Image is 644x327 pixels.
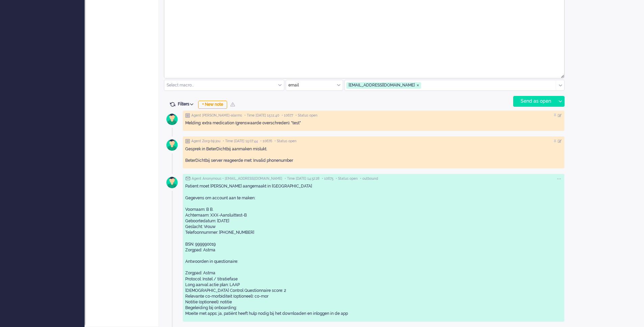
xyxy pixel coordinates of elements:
div: Resize [558,72,564,78]
span: • outbound [360,176,378,181]
span: • Time [DATE] 15:11:40 [244,113,279,118]
img: avatar [164,136,181,153]
span: Agent Anonymous • [EMAIL_ADDRESS][DOMAIN_NAME] [192,176,282,181]
div: Gesprek in BeterDichtbij aanmaken mislukt. BeterDichtbij server reageerde met: Invalid phonenumber [185,146,562,163]
img: avatar [164,174,181,191]
img: avatar [164,111,181,128]
span: Agent Zorg-bij-jou [191,139,220,144]
img: ic_e-mail_grey.svg [185,176,190,180]
span: • Time [DATE] 14:52:28 [285,176,319,181]
div: Send as open [514,96,556,106]
span: • 10675 [322,176,333,181]
span: Filters [178,102,196,106]
div: + New note [198,101,227,109]
div: Patient moet [PERSON_NAME] aangemaakt in [GEOGRAPHIC_DATA] Gegevens om account aan te maken: Voor... [185,183,562,317]
span: • 10677 [282,113,293,118]
div: Melding: extra medication (grenswaarde overschreden). "test" [185,120,562,126]
span: • Status open [295,113,317,118]
span: Agent [PERSON_NAME]-alarms [191,113,242,118]
span: • 10676 [260,139,272,144]
img: ic_note_grey.svg [185,139,190,144]
span: noreply+c7d754b5-35f2-a27b-ac03-7a697ff379a1@zorgbijjouacc.omnidesk.com ❎ [346,82,421,89]
img: ic_note_grey.svg [185,113,190,118]
span: • Status open [275,139,296,144]
span: • Time [DATE] 15:07:44 [223,139,258,144]
span: • Status open [336,176,358,181]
